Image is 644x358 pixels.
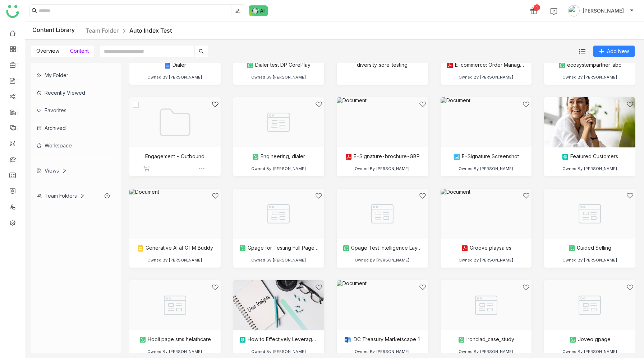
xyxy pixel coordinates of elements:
[459,75,514,80] div: Owned By [PERSON_NAME]
[249,5,268,16] img: ask-buddy-normal.svg
[562,258,617,263] div: Owned By [PERSON_NAME]
[129,189,221,239] img: Document
[461,245,511,252] div: Groove playsales
[441,280,532,330] img: Paper
[31,137,115,154] div: Workspace
[252,153,259,160] img: paper.svg
[247,62,310,69] div: Dialer test DP CorePlay
[458,336,514,343] div: Ironclad_case_study
[458,336,465,343] img: paper.svg
[453,153,460,160] img: png.svg
[453,153,519,160] div: E-Signature Screenshot
[357,62,408,68] div: diversity_sore_testing
[86,27,119,34] a: Team Folder
[579,48,585,55] img: list.svg
[36,48,59,54] span: Overview
[37,168,67,174] div: Views
[147,258,202,263] div: Owned By [PERSON_NAME]
[337,189,428,239] img: Paper
[251,166,306,171] div: Owned By [PERSON_NAME]
[251,349,306,354] div: Owned By [PERSON_NAME]
[562,75,617,80] div: Owned By [PERSON_NAME]
[562,166,617,171] div: Owned By [PERSON_NAME]
[239,245,246,252] img: paper.svg
[441,97,532,147] img: Document
[251,75,306,80] div: Owned By [PERSON_NAME]
[70,48,89,54] span: Content
[562,153,618,160] div: Featured Customers
[344,336,351,343] img: docx.svg
[37,193,85,199] div: Team Folders
[139,336,211,343] div: Hooli page sms helathcare
[247,62,254,69] img: paper.svg
[129,27,172,34] a: Auto Index Test
[233,97,325,147] img: Paper
[355,258,410,263] div: Owned By [PERSON_NAME]
[143,165,150,172] img: add_to_share_grey.svg
[569,336,611,343] div: Joveo gpage
[345,153,420,160] div: E-Signature-brochure-GBP
[459,166,514,171] div: Owned By [PERSON_NAME]
[137,245,213,252] div: Generative AI at GTM Buddy
[461,245,468,252] img: pdf.svg
[164,62,186,69] div: Dialer
[342,245,422,252] div: Gpage Test Intelligence Layer
[355,166,410,171] div: Owned By [PERSON_NAME]
[239,245,319,252] div: Gpage for Testing Full Page processing.
[441,189,532,239] img: Document
[459,258,514,263] div: Owned By [PERSON_NAME]
[607,47,629,55] span: Add New
[558,62,566,69] img: paper.svg
[337,97,428,147] img: Document
[31,119,115,137] div: Archived
[31,102,115,119] div: Favorites
[534,4,540,11] div: 1
[569,336,576,343] img: paper.svg
[31,66,115,84] div: My Folder
[562,349,617,354] div: Owned By [PERSON_NAME]
[558,62,621,69] div: ecosystempartner_abc
[137,245,144,252] img: g-ppt.svg
[251,258,306,263] div: Owned By [PERSON_NAME]
[568,245,575,252] img: paper.svg
[342,245,350,252] img: paper.svg
[164,62,171,69] img: g-doc.svg
[32,26,172,35] div: Content Library
[337,280,428,330] img: Document
[252,153,305,160] div: Engineering, dialer
[239,336,319,343] div: How to Effectively Leverage User Insights for Better Product Decisions y
[459,349,514,354] div: Owned By [PERSON_NAME]
[593,46,635,57] button: Add New
[446,62,526,69] div: E-commerce: Order Management Demo | AIA [GEOGRAPHIC_DATA] | Genepoint
[6,5,19,18] img: logo
[583,7,624,15] span: [PERSON_NAME]
[568,245,611,252] div: Guided Selling
[544,189,635,239] img: Paper
[147,75,202,80] div: Owned By [PERSON_NAME]
[446,62,454,69] img: pdf.svg
[345,153,352,160] img: pdf.svg
[129,280,221,330] img: Paper
[31,84,115,102] div: Recently Viewed
[544,280,635,330] img: Paper
[147,349,202,354] div: Owned By [PERSON_NAME]
[568,5,580,17] img: avatar
[355,349,410,354] div: Owned By [PERSON_NAME]
[233,189,325,239] img: Paper
[139,336,146,343] img: paper.svg
[344,336,421,343] div: IDC Treasury Marketscape 1
[550,8,557,15] img: help.svg
[239,336,246,343] img: article.svg
[198,165,205,172] img: more-options.svg
[562,153,569,160] img: article.svg
[235,8,241,14] img: search-type.svg
[567,5,635,17] button: [PERSON_NAME]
